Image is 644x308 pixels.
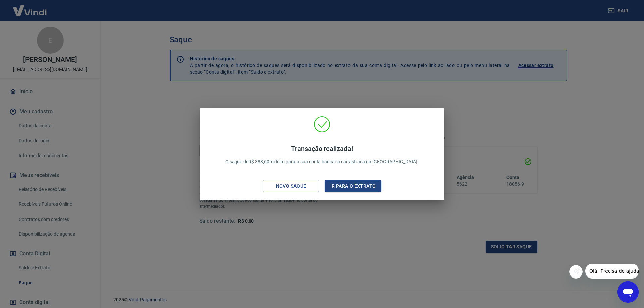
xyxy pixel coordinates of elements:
[4,5,56,10] span: Olá! Precisa de ajuda?
[263,180,319,192] button: Novo saque
[268,182,314,190] div: Novo saque
[617,281,639,303] iframe: Botão para abrir a janela de mensagens
[585,264,639,279] iframe: Mensagem da empresa
[325,180,381,192] button: Ir para o extrato
[225,145,419,153] h4: Transação realizada!
[225,145,419,165] p: O saque de R$ 388,60 foi feito para a sua conta bancária cadastrada na [GEOGRAPHIC_DATA].
[569,265,583,279] iframe: Fechar mensagem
